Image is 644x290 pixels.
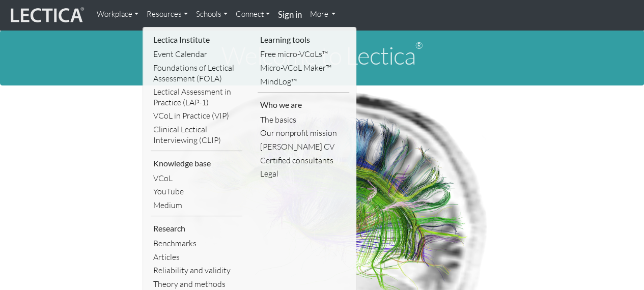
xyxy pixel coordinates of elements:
[151,61,242,85] a: Foundations of Lectical Assessment (FOLA)
[258,140,349,154] a: [PERSON_NAME] CV
[151,155,242,171] li: Knowledge base
[93,4,143,24] a: Workplace
[151,123,242,147] a: Clinical Lectical Interviewing (CLIP)
[151,264,242,277] a: Reliability and validity
[258,167,349,181] a: Legal
[258,32,349,48] li: Learning tools
[258,97,349,113] li: Who we are
[151,220,242,237] li: Research
[278,9,302,20] strong: Sign in
[192,4,232,24] a: Schools
[151,171,242,185] a: VCoL
[151,47,242,61] a: Event Calendar
[151,250,242,264] a: Articles
[151,32,242,48] li: Lectica Institute
[8,42,636,69] h1: Welcome to Lectica
[151,198,242,212] a: Medium
[258,113,349,127] a: The basics
[258,154,349,167] a: Certified consultants
[232,4,274,24] a: Connect
[8,6,85,25] img: lecticalive
[258,75,349,89] a: MindLog™
[151,237,242,250] a: Benchmarks
[151,85,242,109] a: Lectical Assessment in Practice (LAP-1)
[258,47,349,61] a: Free micro-VCoLs™
[274,4,306,26] a: Sign in
[258,61,349,75] a: Micro-VCoL Maker™
[151,185,242,198] a: YouTube
[143,4,192,24] a: Resources
[151,109,242,123] a: VCoL in Practice (VIP)
[306,4,340,24] a: More
[258,126,349,140] a: Our nonprofit mission
[415,40,423,51] sup: ®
